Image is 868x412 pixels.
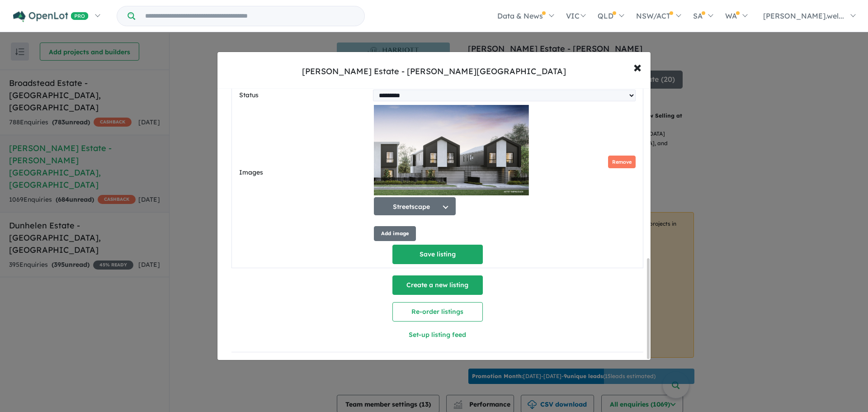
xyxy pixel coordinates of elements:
button: Add image [374,226,416,241]
span: × [633,57,642,76]
img: Openlot PRO Logo White [13,11,89,22]
span: [PERSON_NAME].wel... [763,11,844,20]
label: Status [239,90,369,101]
div: [PERSON_NAME] Estate - [PERSON_NAME][GEOGRAPHIC_DATA] [302,66,566,77]
img: Harriott Estate - Armstrong Creek - Lot Lot 927 to Lot 930 Streetscape [374,105,529,195]
button: Re-order listings [392,302,483,322]
button: Set-up listing feed [335,325,541,345]
button: Remove [608,156,636,169]
button: Create a new listing [392,275,483,295]
button: Save listing [392,245,483,264]
input: Try estate name, suburb, builder or developer [137,6,363,26]
label: Images [239,167,370,178]
button: Streetscape [374,197,456,215]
